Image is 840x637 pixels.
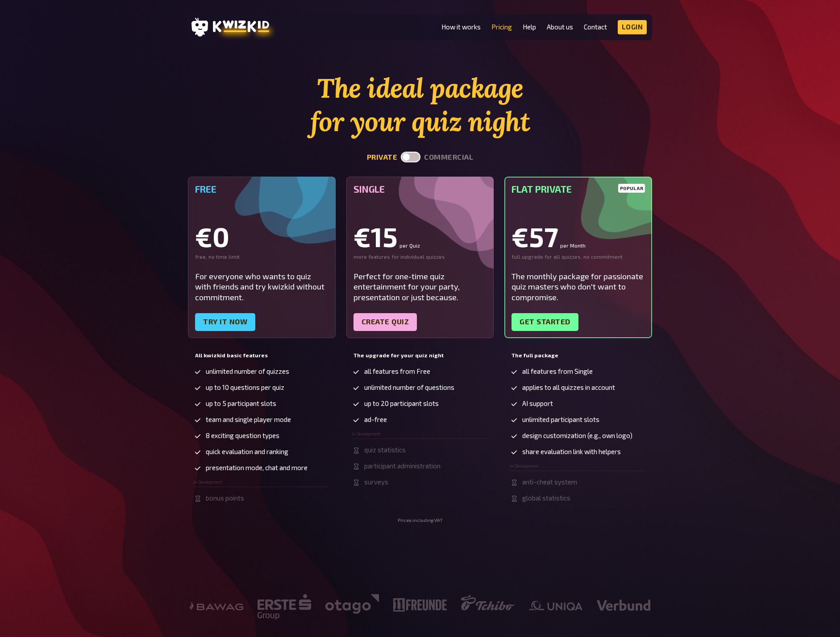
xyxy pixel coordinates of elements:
[206,416,291,423] span: team and single player mode
[511,184,645,194] h5: Flat Private
[398,517,443,523] small: Prices including VAT
[353,352,487,359] h5: The upgrade for your quiz night
[522,400,553,407] span: AI support
[352,432,381,436] span: In Development
[618,20,647,34] a: Login
[547,23,573,31] a: About us
[188,71,652,138] h1: The ideal package for your quiz night
[491,23,512,31] a: Pricing
[195,352,329,359] h5: All kwizkid basic features
[584,23,607,31] a: Contact
[523,23,536,31] a: Help
[206,432,279,439] span: 8 exciting question types
[195,253,329,261] div: free, no time limit
[522,478,577,486] span: anti-cheat system
[364,478,388,486] span: surveys
[206,448,288,455] span: quick evaluation and ranking
[206,384,284,391] span: up to 10 questions per quiz
[193,480,222,484] span: In Development
[206,368,289,375] span: unlimited number of quizzes
[353,271,487,302] div: Perfect for one-time quiz entertainment for your party, presentation or just because.
[195,223,329,250] div: €0
[353,184,487,194] h5: Single
[522,384,615,391] span: applies to all quizzes in account
[511,271,645,302] div: The monthly package for passionate quiz masters who don't want to compromise.
[206,400,276,407] span: up to 5 participant slots
[353,223,487,250] div: €15
[522,432,632,439] span: design customization (e.g., own logo)
[364,446,406,454] span: quiz statistics
[364,462,441,470] span: participant administration
[353,253,487,261] div: more features for individual quizzes
[510,464,539,468] span: In Development
[364,400,439,407] span: up to 20 participant slots
[522,494,570,502] span: global statistics
[511,253,645,261] div: full upgrade for all quizzes, no commitment
[522,368,593,375] span: all features from Single
[364,416,387,423] span: ad-free
[195,184,329,194] h5: Free
[206,464,308,472] span: presentation mode, chat and more
[522,448,621,455] span: share evaluation link with helpers
[353,313,417,331] a: Create quiz
[195,271,329,302] div: For everyone who wants to quiz with friends and try kwizkid without commitment.
[206,494,244,502] span: bonus points
[424,153,473,161] button: commercial
[399,243,420,248] small: per Quiz
[511,223,645,250] div: €57
[441,23,481,31] a: How it works
[367,153,398,161] button: private
[195,313,255,331] a: Try it now
[364,384,454,391] span: unlimited number of questions
[511,352,645,359] h5: The full package
[364,368,430,375] span: all features from Free
[560,243,586,248] small: per Month
[522,416,599,423] span: unlimited participant slots
[511,313,578,331] a: Get started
